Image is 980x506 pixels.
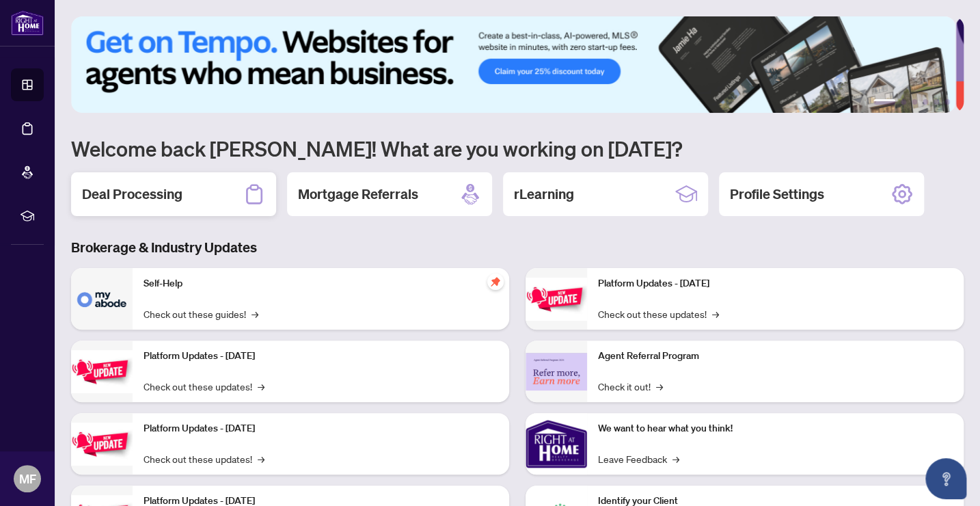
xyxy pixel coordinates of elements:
img: Platform Updates - September 16, 2025 [71,350,133,393]
a: Check it out!→ [598,379,663,394]
img: Agent Referral Program [526,353,587,390]
p: We want to hear what you think! [598,421,953,436]
button: 6 [944,99,950,105]
img: Self-Help [71,268,133,330]
button: Open asap [925,458,966,499]
p: Self-Help [144,276,498,291]
img: Platform Updates - July 21, 2025 [71,423,133,466]
span: pushpin [487,274,504,290]
h2: Mortgage Referrals [298,185,418,204]
button: 3 [912,99,917,105]
span: → [712,306,719,321]
img: Slide 0 [71,16,955,113]
img: Platform Updates - June 23, 2025 [526,278,587,321]
p: Platform Updates - [DATE] [598,276,953,291]
span: → [672,451,679,466]
button: 4 [923,99,928,105]
span: → [258,451,264,466]
a: Check out these updates!→ [144,379,264,394]
span: → [251,306,258,321]
img: logo [11,10,44,36]
h3: Brokerage & Industry Updates [71,238,964,257]
p: Platform Updates - [DATE] [144,421,498,436]
h1: Welcome back [PERSON_NAME]! What are you working on [DATE]? [71,135,964,161]
button: 1 [873,99,895,105]
a: Leave Feedback→ [598,451,679,466]
a: Check out these updates!→ [144,451,264,466]
h2: Deal Processing [82,185,182,204]
span: MF [19,469,36,488]
button: 5 [934,99,939,105]
span: → [258,379,264,394]
a: Check out these updates!→ [598,306,719,321]
button: 2 [901,99,906,105]
h2: rLearning [514,185,574,204]
span: → [656,379,663,394]
a: Check out these guides!→ [144,306,258,321]
p: Agent Referral Program [598,349,953,364]
h2: Profile Settings [730,185,824,204]
img: We want to hear what you think! [526,413,587,475]
p: Platform Updates - [DATE] [144,349,498,364]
